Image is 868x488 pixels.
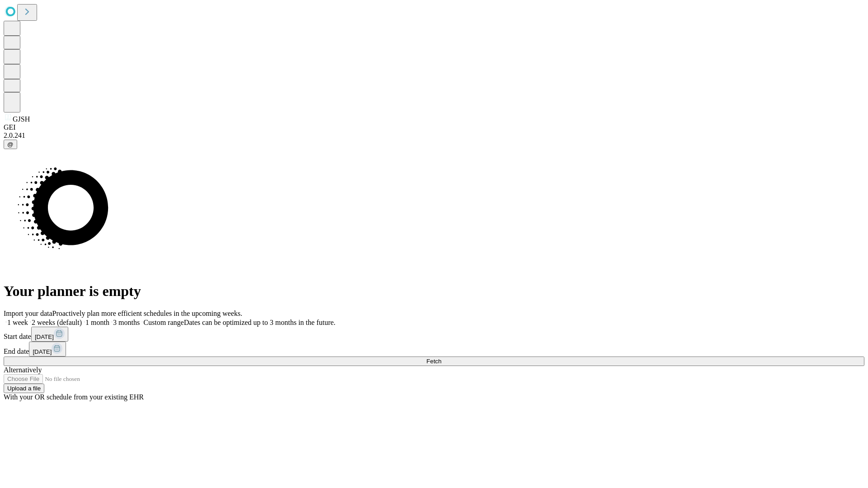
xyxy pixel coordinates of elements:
span: Import your data [4,310,52,317]
button: @ [4,140,17,149]
span: 1 month [85,319,109,326]
span: 2 weeks (default) [32,319,82,326]
span: @ [7,141,14,148]
button: [DATE] [29,342,66,357]
button: [DATE] [31,327,68,342]
span: [DATE] [35,333,54,340]
span: Proactively plan more efficient schedules in the upcoming weeks. [52,310,242,317]
div: End date [4,342,864,357]
span: Dates can be optimized up to 3 months in the future. [184,319,335,326]
div: Start date [4,327,864,342]
div: GEI [4,123,864,131]
span: Custom range [143,319,184,326]
span: [DATE] [33,348,52,355]
span: 1 week [7,319,28,326]
h1: Your planner is empty [4,283,864,300]
span: With your OR schedule from your existing EHR [4,393,144,401]
span: Alternatively [4,366,42,374]
button: Upload a file [4,384,44,393]
span: GJSH [13,115,30,123]
span: 3 months [113,319,140,326]
span: Fetch [426,358,441,365]
div: 2.0.241 [4,131,864,140]
button: Fetch [4,357,864,366]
